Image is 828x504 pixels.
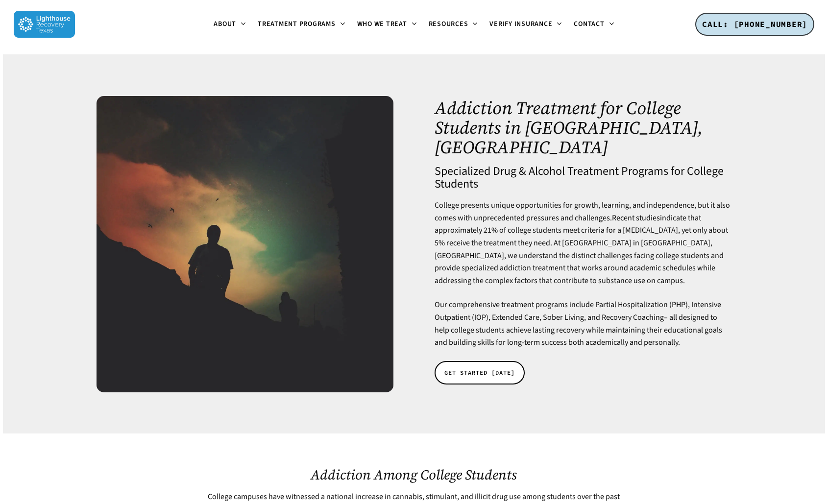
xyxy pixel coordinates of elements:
span: GET STARTED [DATE] [444,368,515,378]
span: College presents unique opportunities for growth, learning, and independence, but it also comes w... [435,200,730,223]
img: Lighthouse Recovery Texas [14,11,75,38]
h2: Addiction Among College Students [201,467,628,482]
span: indicate that approximately 21% of college students meet criteria for a [MEDICAL_DATA], yet only ... [435,213,728,286]
a: CALL: [PHONE_NUMBER] [695,13,814,36]
a: Verify Insurance [484,21,568,28]
span: CALL: [PHONE_NUMBER] [702,19,807,29]
span: Our comprehensive treatment programs include Partial Hospitalization (PHP), Intensive Outpatient ... [435,299,722,348]
span: Treatment Programs [258,19,336,29]
a: Contact [568,21,620,28]
span: Verify Insurance [489,19,552,29]
a: GET STARTED [DATE] [435,361,525,384]
h4: Specialized Drug & Alcohol Treatment Programs for College Students [435,165,731,191]
a: Who We Treat [351,21,423,28]
a: Recent studies [612,213,660,223]
a: Treatment Programs [252,21,351,28]
h1: Addiction Treatment for College Students in [GEOGRAPHIC_DATA], [GEOGRAPHIC_DATA] [435,98,731,157]
span: Resources [429,19,468,29]
img: College age student walking, abstract view photo [97,96,393,392]
span: Contact [574,19,604,29]
span: Who We Treat [357,19,407,29]
a: Resources [423,21,484,28]
span: About [214,19,236,29]
a: About [208,21,252,28]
